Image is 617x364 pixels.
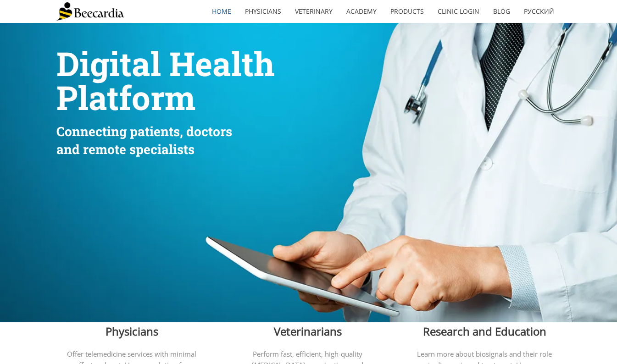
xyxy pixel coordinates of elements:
[288,1,339,22] a: Veterinary
[384,1,431,22] a: Products
[431,1,486,22] a: Clinic Login
[56,141,195,158] span: and remote specialists
[56,76,195,119] span: Platform
[423,324,546,339] span: Research and Education
[205,1,238,22] a: home
[56,2,124,21] img: Beecardia
[486,1,517,22] a: Blog
[56,42,275,85] span: Digital Health
[517,1,561,22] a: Русский
[274,324,342,339] span: Veterinarians
[238,1,288,22] a: Physicians
[106,324,158,339] span: Physicians
[339,1,384,22] a: Academy
[56,123,232,140] span: Connecting patients, doctors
